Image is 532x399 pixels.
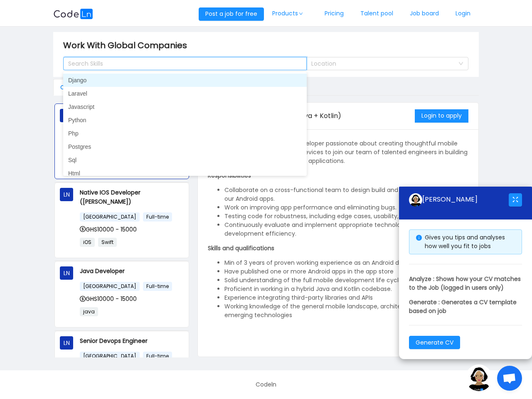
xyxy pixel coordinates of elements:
[509,193,522,207] button: icon: fullscreen
[80,188,184,206] p: Native IOS Developer ([PERSON_NAME])
[297,118,302,123] i: icon: check
[63,140,307,153] li: Postgres
[297,158,302,163] i: icon: check
[63,113,307,127] li: Python
[63,100,307,113] li: Javascript
[208,171,251,180] strong: Responsibilities
[416,235,422,241] i: icon: info-circle
[497,366,522,391] a: Open chat
[63,87,307,100] li: Laravel
[224,302,468,320] li: Working knowledge of the general mobile landscape, architectures, trends, and emerging technologies
[64,336,70,350] span: LN
[224,293,468,302] li: Experience integrating third-party libraries and APIs
[53,79,103,96] div: Codeln Jobs
[80,238,95,247] span: iOS
[80,352,140,361] span: [GEOGRAPHIC_DATA]
[458,61,463,67] i: icon: down
[224,267,468,276] li: Have published one or more Android apps in the app store
[199,7,264,21] button: Post a job for free
[311,59,454,68] div: Location
[80,282,140,291] span: [GEOGRAPHIC_DATA]
[143,352,172,361] span: Full-time
[63,167,307,180] li: Html
[465,365,492,391] img: ground.ddcf5dcf.png
[80,336,184,345] p: Senior Devops Engineer
[297,78,302,83] i: icon: check
[224,203,468,212] li: Work on improving app performance and eliminating bugs.
[80,212,140,222] span: [GEOGRAPHIC_DATA]
[80,295,137,303] span: GHS10000 - 15000
[297,144,302,149] i: icon: check
[80,307,98,316] span: java
[409,298,522,315] p: Generate : Generates a CV template based on job
[224,259,468,267] li: Min of 3 years of proven working experience as an Android developer
[297,131,302,136] i: icon: check
[143,212,172,222] span: Full-time
[80,226,86,232] i: icon: dollar
[409,193,422,207] img: ground.ddcf5dcf.png
[409,193,509,207] div: [PERSON_NAME]
[199,10,264,18] a: Post a job for free
[63,39,192,52] span: Work With Global Companies
[80,296,86,302] i: icon: dollar
[208,244,274,252] strong: Skills and qualifications
[80,266,184,276] p: Java Developer
[63,74,307,87] li: Django
[224,276,468,285] li: Solid understanding of the full mobile development life cycle
[64,266,70,280] span: LN
[98,238,117,247] span: Swift
[298,12,303,16] i: icon: down
[80,225,137,234] span: GHS10000 - 15000
[224,285,468,293] li: Proficient in working in a hybrid Java and Kotlin codebase.
[53,9,93,19] img: logobg.f302741d.svg
[224,186,468,203] li: Collaborate on a cross-functional team to design build and ship new features for our Android apps.
[425,233,505,250] span: Gives you tips and analyses how well you fit to jobs
[415,109,468,123] button: Login to apply
[224,221,468,238] li: Continuously evaluate and implement appropriate technologies to maximize development efficiency.
[208,139,468,165] p: We are looking for an Android developer passionate about creating thoughtful mobile experiences o...
[63,153,307,167] li: Sql
[409,336,460,349] button: Generate CV
[297,91,302,96] i: icon: check
[297,104,302,109] i: icon: check
[143,282,172,291] span: Full-time
[409,275,522,292] p: Analyze : Shows how your CV matches to the Job (logged in users only)
[297,171,302,176] i: icon: check
[68,59,294,68] div: Search Skills
[64,188,70,201] span: LN
[224,212,468,221] li: Testing code for robustness, including edge cases, usability, and general reliability.
[63,127,307,140] li: Php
